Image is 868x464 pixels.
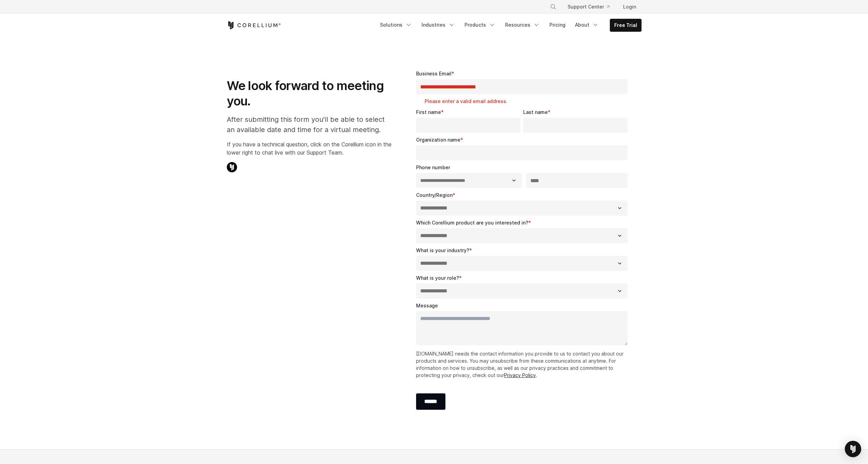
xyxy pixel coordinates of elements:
[416,109,441,115] span: First name
[610,19,641,31] a: Free Trial
[416,164,450,170] span: Phone number
[618,1,642,13] a: Login
[416,220,528,226] span: Which Corellium product are you interested in?
[845,441,861,457] div: Open Intercom Messenger
[416,247,469,253] span: What is your industry?
[416,137,460,143] span: Organization name
[523,109,548,115] span: Last name
[416,275,459,281] span: What is your role?
[460,19,500,31] a: Products
[227,140,392,157] p: If you have a technical question, click on the Corellium icon in the lower right to chat live wit...
[571,19,603,31] a: About
[376,19,642,32] div: Navigation Menu
[227,162,237,172] img: Corellium Chat Icon
[501,19,544,31] a: Resources
[227,78,392,109] h1: We look forward to meeting you.
[227,21,281,29] a: Corellium Home
[562,1,615,13] a: Support Center
[504,372,536,378] a: Privacy Policy
[545,19,570,31] a: Pricing
[416,350,631,379] p: [DOMAIN_NAME] needs the contact information you provide to us to contact you about our products a...
[227,114,392,135] p: After submitting this form you'll be able to select an available date and time for a virtual meet...
[542,1,642,13] div: Navigation Menu
[417,19,459,31] a: Industries
[416,192,453,198] span: Country/Region
[416,303,438,308] span: Message
[416,71,452,76] span: Business Email
[547,1,559,13] button: Search
[376,19,416,31] a: Solutions
[425,98,631,105] label: Please enter a valid email address.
